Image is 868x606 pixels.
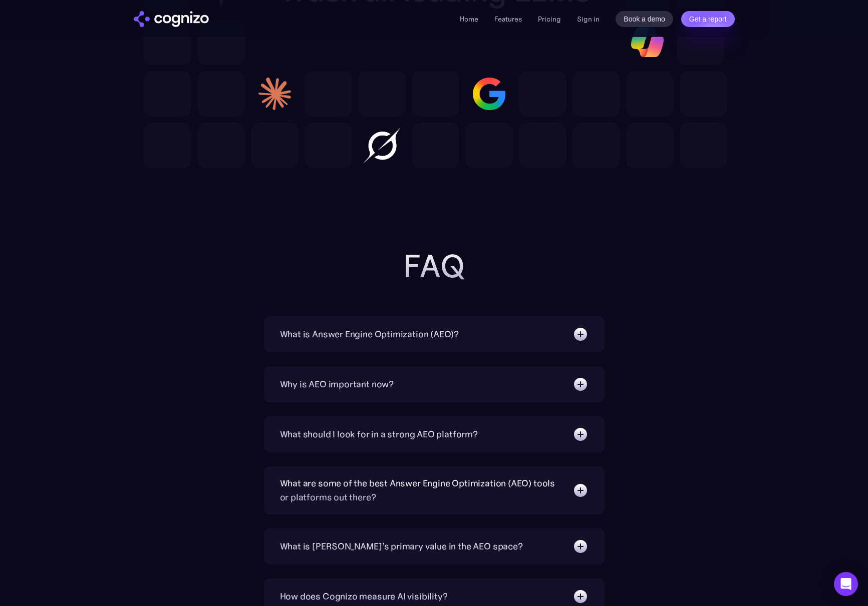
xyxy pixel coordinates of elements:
div: How does Cognizo measure AI visibility? [280,589,448,603]
a: Book a demo [616,11,673,27]
a: Home [460,15,478,24]
div: Open Intercom Messenger [834,572,858,596]
a: Features [494,15,522,24]
div: What are some of the best Answer Engine Optimization (AEO) tools or platforms out there? [280,476,562,504]
a: Sign in [577,13,600,25]
div: Why is AEO important now? [280,377,394,391]
h2: FAQ [234,248,635,284]
img: cognizo logo [134,11,209,27]
div: What is [PERSON_NAME]’s primary value in the AEO space? [280,539,523,553]
a: Get a report [681,11,735,27]
div: What should I look for in a strong AEO platform? [280,427,478,441]
a: Pricing [538,15,561,24]
div: What is Answer Engine Optimization (AEO)? [280,327,459,341]
a: home [134,11,209,27]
